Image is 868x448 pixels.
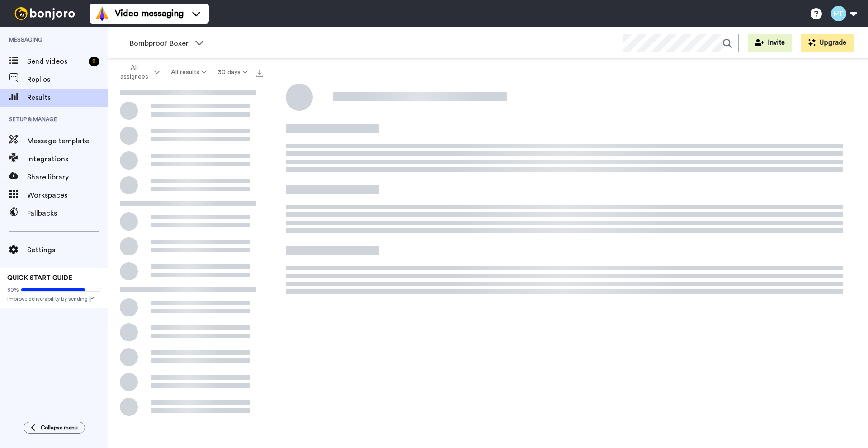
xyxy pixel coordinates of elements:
[27,154,108,165] span: Integrations
[95,6,109,21] img: vm-color.svg
[27,56,85,67] span: Send videos
[27,74,108,85] span: Replies
[212,64,253,80] button: 30 days
[27,136,108,146] span: Message template
[27,92,108,103] span: Results
[7,295,101,302] span: Improve deliverability by sending [PERSON_NAME]’s from your own email
[115,7,184,20] span: Video messaging
[27,208,108,219] span: Fallbacks
[256,70,263,77] img: export.svg
[130,38,190,49] span: Bombproof Boxer
[11,7,79,20] img: bj-logo-header-white.svg
[89,57,99,66] div: 2
[7,286,19,293] span: 80%
[27,190,108,201] span: Workspaces
[27,172,108,183] span: Share library
[7,275,72,281] span: QUICK START GUIDE
[165,64,212,80] button: All results
[116,63,152,81] span: All assignees
[27,245,108,255] span: Settings
[253,66,266,79] button: Export all results that match these filters now.
[801,34,854,52] button: Upgrade
[748,34,792,52] button: Invite
[24,422,85,434] button: Collapse menu
[110,60,165,85] button: All assignees
[41,424,78,431] span: Collapse menu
